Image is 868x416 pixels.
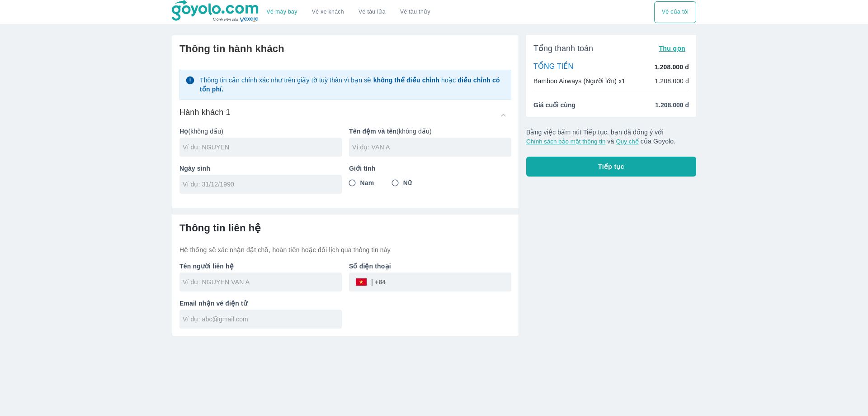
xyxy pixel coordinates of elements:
button: Tiếp tục [526,157,696,177]
p: Thông tin cần chính xác như trên giấy tờ tuỳ thân vì bạn sẽ hoặc [200,76,505,94]
p: 1.208.000 đ [655,77,689,86]
p: Ngày sinh [179,164,342,173]
div: choose transportation mode [259,1,438,23]
b: Tên người liên hệ [179,263,234,270]
p: TỔNG TIỀN [533,62,573,72]
button: Quy chế [616,138,638,145]
button: Thu gọn [655,42,689,55]
b: Tên đệm và tên [349,128,396,135]
button: Vé của tôi [654,1,696,23]
input: Ví dụ: abc@gmail.com [183,315,342,324]
span: Thu gọn [659,45,685,52]
input: Ví dụ: NGUYEN [183,143,342,152]
input: Ví dụ: 31/12/1990 [183,180,333,189]
p: 1.208.000 đ [655,62,689,72]
span: Nữ [403,178,412,187]
b: Số điện thoại [349,263,391,270]
p: (không dấu) [349,127,511,136]
span: Tổng thanh toán [533,43,593,54]
p: (không dấu) [179,127,342,136]
strong: không thể điều chỉnh [373,77,439,84]
span: Nam [360,178,374,187]
h6: Thông tin hành khách [179,43,511,55]
span: Giá cuối cùng [533,100,576,110]
span: Tiếp tục [598,162,624,171]
a: Vé xe khách [312,9,344,15]
a: Vé máy bay [267,9,297,15]
button: Chính sách bảo mật thông tin [526,138,605,145]
p: Bamboo Airways (Người lớn) x1 [533,77,625,86]
p: Giới tính [349,164,511,173]
b: Email nhận vé điện tử [179,300,247,307]
b: Họ [179,128,188,135]
a: Vé tàu lửa [351,1,393,23]
span: 1.208.000 đ [655,100,689,110]
h6: Hành khách 1 [179,107,231,118]
p: Bằng việc bấm nút Tiếp tục, bạn đã đồng ý với và của Goyolo. [526,128,696,146]
input: Ví dụ: VAN A [352,143,511,152]
button: Vé tàu thủy [393,1,438,23]
div: choose transportation mode [654,1,696,23]
p: Hệ thống sẽ xác nhận đặt chỗ, hoàn tiền hoặc đổi lịch qua thông tin này [179,245,511,254]
h6: Thông tin liên hệ [179,222,511,234]
input: Ví dụ: NGUYEN VAN A [183,277,342,287]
